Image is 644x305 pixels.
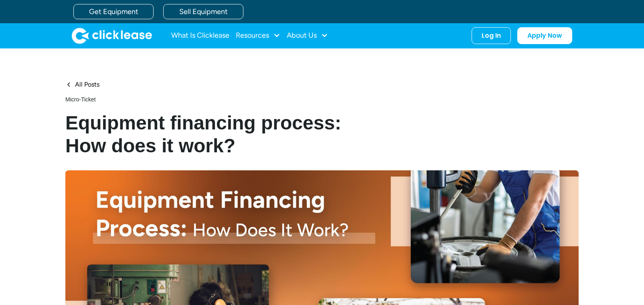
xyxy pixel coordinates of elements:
[171,28,229,44] a: What Is Clicklease
[65,81,99,89] a: All Posts
[65,111,373,158] h1: Equipment financing process: How does it work?
[73,4,154,19] a: Get Equipment
[75,81,99,89] div: All Posts
[517,27,572,44] a: Apply Now
[482,32,501,40] div: Log In
[65,95,373,103] div: micro-ticket
[72,28,152,44] img: Clicklease logo
[163,4,243,19] a: Sell Equipment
